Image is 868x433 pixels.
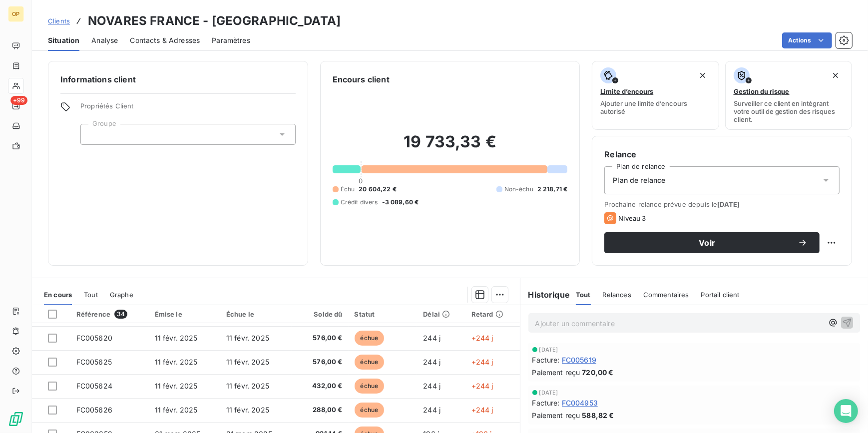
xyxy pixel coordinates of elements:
span: Tout [576,291,591,299]
span: FC004953 [562,398,598,408]
span: 288,00 € [298,405,342,415]
div: Référence [76,310,143,319]
span: +244 j [471,382,493,390]
span: 11 févr. 2025 [226,334,269,342]
span: 0 [359,177,363,185]
span: 244 j [423,406,440,414]
div: Délai [423,310,459,318]
span: FC005625 [76,358,112,366]
span: 11 févr. 2025 [155,358,198,366]
div: Statut [355,310,412,318]
div: Retard [471,310,514,318]
div: Open Intercom Messenger [834,399,858,423]
span: 244 j [423,358,440,366]
div: Émise le [155,310,214,318]
button: Gestion du risqueSurveiller ce client en intégrant votre outil de gestion des risques client. [725,61,852,130]
span: Prochaine relance prévue depuis le [604,200,840,208]
span: +99 [10,96,27,105]
span: Échu [341,185,355,194]
span: Commentaires [643,291,689,299]
span: [DATE] [717,200,740,208]
button: Actions [782,32,832,48]
h6: Informations client [60,73,296,85]
span: [DATE] [539,390,558,396]
button: Limite d’encoursAjouter une limite d’encours autorisé [592,61,719,130]
span: Gestion du risque [734,87,790,95]
span: Tout [84,291,98,299]
span: FC005619 [562,355,596,365]
span: Crédit divers [341,198,378,207]
span: Contacts & Adresses [130,35,200,45]
span: Graphe [110,291,133,299]
span: FC005620 [76,334,112,342]
span: Portail client [701,291,740,299]
span: Paiement reçu [532,367,580,378]
span: [DATE] [539,347,558,353]
span: échue [355,379,385,394]
div: Solde dû [298,310,342,318]
span: 11 févr. 2025 [226,358,269,366]
span: 588,82 € [582,410,614,421]
span: 11 févr. 2025 [226,406,269,414]
span: échue [355,355,385,370]
span: 244 j [423,334,440,342]
span: 720,00 € [582,367,613,378]
span: Paiement reçu [532,410,580,421]
span: 11 févr. 2025 [155,382,198,390]
span: Non-échu [504,185,533,194]
span: Limite d’encours [600,87,653,95]
h6: Historique [520,289,570,301]
span: 34 [114,310,127,319]
h2: 19 733,33 € [333,132,568,162]
span: 576,00 € [298,333,342,343]
span: échue [355,403,385,418]
h6: Relance [604,148,840,160]
span: Facture : [532,355,560,365]
span: échue [355,331,385,346]
span: Propriétés Client [80,102,296,116]
div: OP [8,6,24,22]
span: Plan de relance [613,175,665,185]
span: Paramètres [212,35,250,45]
span: Situation [48,35,79,45]
span: 2 218,71 € [537,185,568,194]
span: Surveiller ce client en intégrant votre outil de gestion des risques client. [734,99,844,123]
span: 11 févr. 2025 [226,382,269,390]
span: +244 j [471,334,493,342]
span: 11 févr. 2025 [155,334,198,342]
span: En cours [44,291,72,299]
span: 244 j [423,382,440,390]
h3: NOVARES FRANCE - [GEOGRAPHIC_DATA] [88,12,341,30]
div: Échue le [226,310,286,318]
span: Ajouter une limite d’encours autorisé [600,99,710,115]
span: Analyse [91,35,118,45]
span: Relances [603,291,631,299]
h6: Encours client [333,73,390,85]
span: 20 604,22 € [359,185,397,194]
span: Facture : [532,398,560,408]
span: Voir [616,239,798,247]
span: Niveau 3 [618,214,646,222]
input: Ajouter une valeur [89,130,97,139]
span: 11 févr. 2025 [155,406,198,414]
span: 576,00 € [298,357,342,367]
span: FC005624 [76,382,112,390]
span: 432,00 € [298,381,342,391]
span: +244 j [471,406,493,414]
span: FC005626 [76,406,112,414]
span: +244 j [471,358,493,366]
span: Clients [48,17,70,25]
button: Voir [604,232,820,253]
span: -3 089,60 € [382,198,419,207]
a: Clients [48,16,70,26]
img: Logo LeanPay [8,411,24,427]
